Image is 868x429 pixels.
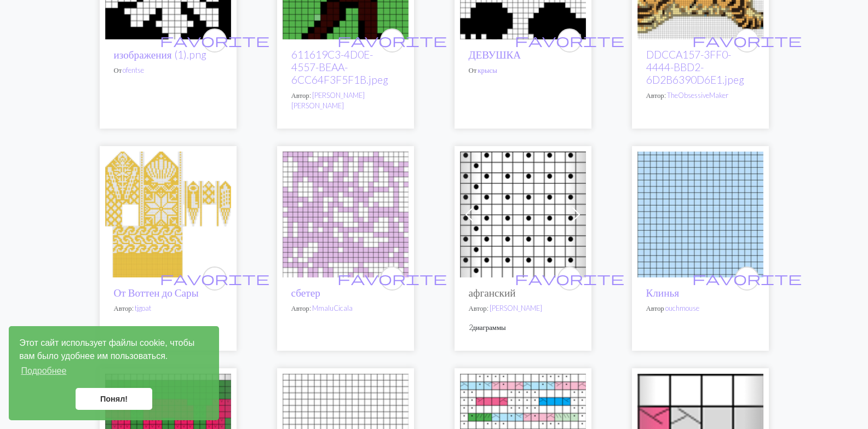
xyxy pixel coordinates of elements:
i: favourite [160,268,269,289]
a: От Воттен до Сары [114,286,199,299]
img: сбетер [283,152,409,277]
button: favourite [203,266,227,291]
ya-tr-span: Этот сайт использует файлы cookie, чтобы вам было удобнее им пользоваться. [19,338,194,361]
i: favourite [337,268,447,289]
a: ofentse [123,66,144,74]
ya-tr-span: Автор: [291,304,311,312]
a: MmaluCicala [312,304,353,312]
img: Клинья [637,152,763,277]
i: favourite [515,30,624,51]
i: favourite [692,268,802,289]
span: favorite [337,270,447,287]
ya-tr-span: Автор: [114,304,134,312]
button: favourite [557,266,582,291]
a: ouchmouse [665,304,699,312]
ya-tr-span: Подробнее [21,366,66,375]
a: [PERSON_NAME] [PERSON_NAME] [291,91,365,110]
a: узнайте больше о файлах cookie [19,363,68,379]
a: tjgoat [135,304,151,312]
span: favorite [515,32,624,49]
button: favourite [380,28,404,53]
button: favourite [735,266,759,291]
span: favorite [692,270,802,287]
a: Клинья [637,208,763,218]
ya-tr-span: 2 [469,323,473,332]
ya-tr-span: диаграммы [473,323,506,332]
ya-tr-span: Автор: [646,91,666,100]
button: favourite [557,28,582,53]
button: favourite [380,266,404,291]
ya-tr-span: Автор: [469,304,488,312]
i: favourite [692,30,802,51]
span: favorite [160,32,269,49]
ya-tr-span: Автор: [291,91,311,100]
ya-tr-span: афганский [469,286,516,299]
img: афганский [460,152,586,277]
span: favorite [692,32,802,49]
a: сбетер [283,208,409,218]
img: От Воттен до Сары [105,152,231,277]
button: favourite [735,28,759,53]
span: favorite [515,270,624,287]
a: афганский [460,208,586,218]
div: кулинарный консент [9,326,219,420]
button: favourite [203,28,227,53]
ya-tr-span: От [469,66,477,74]
a: DDCCA157-3FF0-4444-BBD2-6D2B6390D6E1.jpeg [646,48,744,86]
span: favorite [337,32,447,49]
ya-tr-span: Автор [646,304,664,312]
a: крысы [478,66,497,74]
a: От Воттен до Сары [105,208,231,218]
a: TheObsessiveMaker [667,91,728,100]
span: favorite [160,270,269,287]
i: favourite [160,30,269,51]
ya-tr-span: Понял! [100,395,128,403]
a: изображения (1).png [114,48,206,61]
a: сбетер [291,286,320,299]
i: favourite [515,268,624,289]
a: 611619C3-4D0E-4557-BEAA-6CC64F3F5F1B.jpeg [291,48,388,86]
ya-tr-span: От [114,66,122,74]
a: ДЕВУШКА [469,48,521,61]
a: отклонить сообщение о файлах cookie [76,388,152,410]
a: Клинья [646,286,680,299]
i: favourite [337,30,447,51]
a: [PERSON_NAME] [490,304,542,312]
